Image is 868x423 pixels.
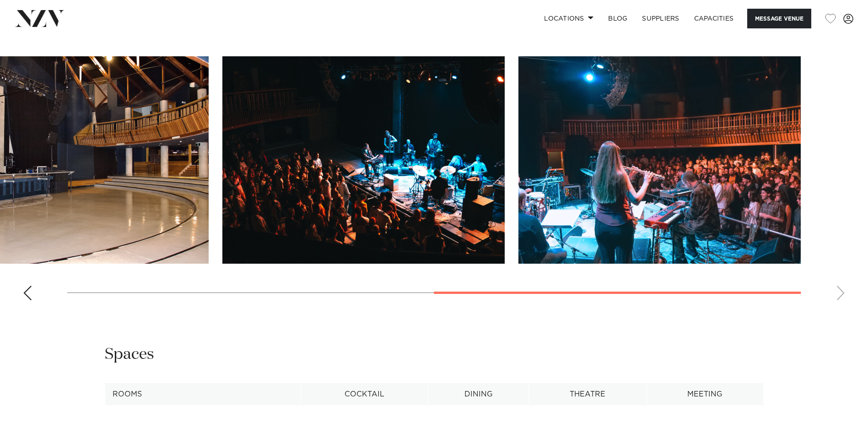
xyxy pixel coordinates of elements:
a: Locations [537,9,601,28]
swiper-slide: 5 / 5 [518,56,801,264]
a: Capacities [687,9,741,28]
th: Cocktail [301,383,428,406]
h2: Spaces [105,344,154,365]
button: Message Venue [747,9,811,28]
swiper-slide: 4 / 5 [222,56,505,264]
th: Theatre [529,383,647,406]
th: Rooms [105,383,301,406]
th: Dining [428,383,529,406]
a: SUPPLIERS [635,9,686,28]
img: nzv-logo.png [15,10,65,27]
th: Meeting [647,383,763,406]
a: BLOG [601,9,635,28]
